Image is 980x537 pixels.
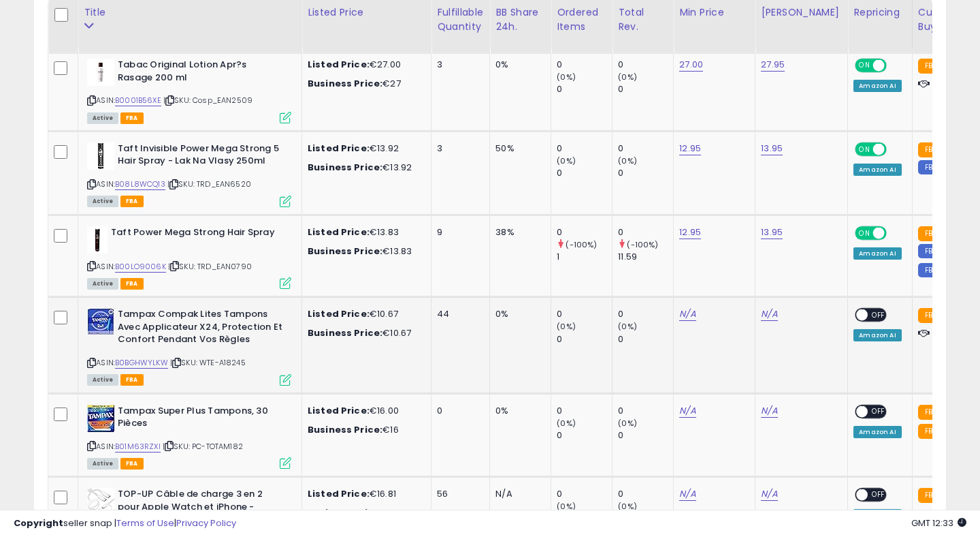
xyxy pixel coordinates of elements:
[167,179,251,189] span: | SKU: TRD_EAN6520
[566,239,597,250] small: (-100%)
[118,405,283,433] b: Tampax Super Plus Tampons, 30 Pièces
[618,251,673,263] div: 11.59
[856,143,873,155] span: ON
[308,161,382,174] b: Business Price:
[308,77,382,90] b: Business Price:
[885,60,906,72] span: OFF
[557,308,612,320] div: 0
[308,78,421,90] div: €27
[868,405,889,417] span: OFF
[918,244,945,258] small: FBM
[115,95,161,106] a: B0001B56XE
[308,424,421,436] div: €16
[557,59,612,71] div: 0
[437,59,479,71] div: 3
[679,404,696,418] a: N/A
[308,404,370,417] b: Listed Price:
[911,517,966,530] span: 2025-09-7 12:33 GMT
[308,405,421,417] div: €16.00
[918,405,943,420] small: FBA
[918,488,943,503] small: FBA
[308,423,382,436] b: Business Price:
[557,83,612,95] div: 0
[557,251,612,263] div: 1
[170,357,246,368] span: | SKU: WTE-A18245
[115,261,166,273] a: B00LO9006K
[618,226,673,239] div: 0
[118,142,283,171] b: Taft Invisible Power Mega Strong 5 Hair Spray - Lak Na Vlasy 250ml
[618,308,673,320] div: 0
[118,308,283,350] b: Tampax Compak Lites Tampons Avec Applicateur X24, Protection Et Confort Pendant Vos Règles
[14,517,236,530] div: seller snap | |
[87,112,118,124] span: All listings currently available for purchase on Amazon
[557,142,612,155] div: 0
[308,226,370,239] b: Listed Price:
[618,155,637,166] small: (0%)
[308,487,370,500] b: Listed Price:
[437,405,479,417] div: 0
[918,263,945,277] small: FBM
[618,59,673,71] div: 0
[557,429,612,442] div: 0
[87,226,108,254] img: 21-p+H-vj+L._SL40_.jpg
[918,226,943,241] small: FBA
[308,245,382,258] b: Business Price:
[308,226,421,239] div: €13.83
[618,83,673,95] div: 0
[495,405,540,417] div: 0%
[120,112,144,124] span: FBA
[853,5,906,20] div: Repricing
[120,278,144,290] span: FBA
[437,488,479,500] div: 56
[853,247,901,260] div: Amazon AI
[120,458,144,470] span: FBA
[618,418,637,429] small: (0%)
[557,418,576,429] small: (0%)
[761,487,777,501] a: N/A
[87,405,291,468] div: ASIN:
[761,404,777,418] a: N/A
[308,327,421,339] div: €10.67
[618,429,673,442] div: 0
[120,196,144,207] span: FBA
[308,5,425,20] div: Listed Price
[176,517,236,530] a: Privacy Policy
[308,488,421,500] div: €16.81
[918,424,943,439] small: FBA
[87,308,291,384] div: ASIN:
[885,227,906,239] span: OFF
[308,162,421,174] div: €13.92
[111,226,276,243] b: Taft Power Mega Strong Hair Spray
[761,307,777,321] a: N/A
[557,5,606,34] div: Ordered Items
[618,405,673,417] div: 0
[87,59,114,86] img: 21XzhVZpHCL._SL40_.jpg
[557,333,612,346] div: 0
[87,308,114,335] img: 41omvWBOltL._SL40_.jpg
[308,142,370,155] b: Listed Price:
[308,142,421,155] div: €13.92
[557,405,612,417] div: 0
[918,59,943,74] small: FBA
[87,374,118,386] span: All listings currently available for purchase on Amazon
[308,58,370,71] b: Listed Price:
[308,245,421,258] div: €13.83
[679,58,703,72] a: 27.00
[120,374,144,386] span: FBA
[308,59,421,71] div: €27.00
[918,308,943,323] small: FBA
[87,458,118,470] span: All listings currently available for purchase on Amazon
[437,226,479,239] div: 9
[116,517,174,530] a: Terms of Use
[557,155,576,166] small: (0%)
[918,142,943,157] small: FBA
[627,239,658,250] small: (-100%)
[679,307,696,321] a: N/A
[495,488,540,500] div: N/A
[87,59,291,122] div: ASIN:
[87,488,114,515] img: 31dkDDsSkRL._SL40_.jpg
[87,196,118,207] span: All listings currently available for purchase on Amazon
[115,179,165,190] a: B08L8WCQ13
[679,5,749,20] div: Min Price
[618,142,673,155] div: 0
